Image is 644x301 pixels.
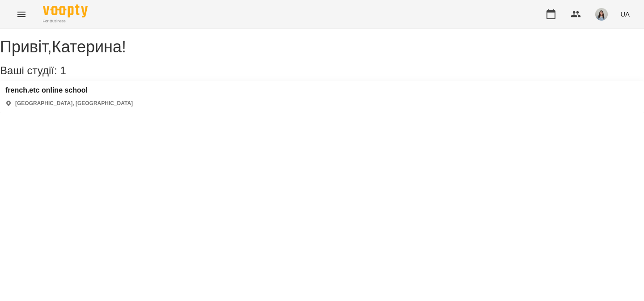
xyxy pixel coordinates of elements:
[60,64,66,76] span: 1
[5,86,133,94] a: french.etc online school
[617,6,633,22] button: UA
[15,100,133,107] p: [GEOGRAPHIC_DATA], [GEOGRAPHIC_DATA]
[43,4,88,17] img: Voopty Logo
[595,8,608,21] img: 00729b20cbacae7f74f09ddf478bc520.jpg
[620,9,630,19] span: UA
[11,4,32,25] button: Menu
[43,18,88,24] span: For Business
